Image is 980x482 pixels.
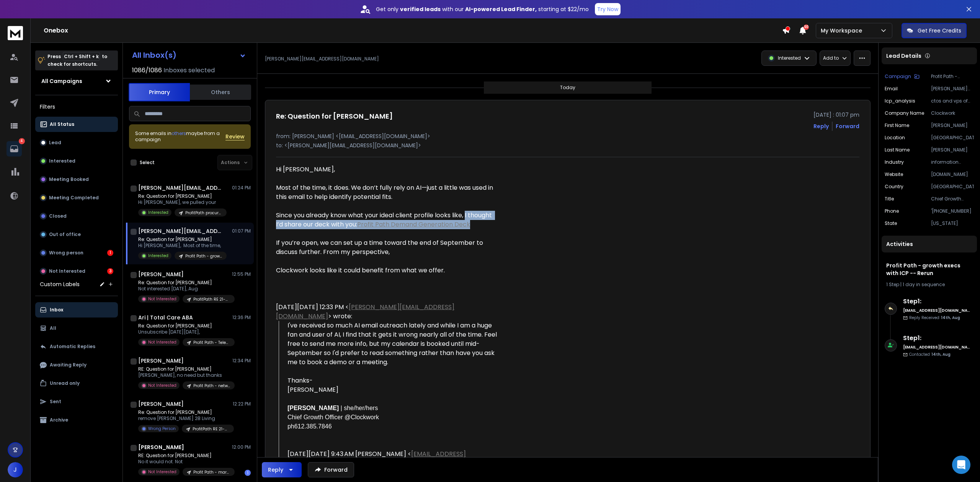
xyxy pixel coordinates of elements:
span: 14th, Aug [941,315,960,321]
h6: [EMAIL_ADDRESS][DOMAIN_NAME] [903,308,970,313]
p: Sent [50,399,61,405]
h1: Ari | Total Care ABA [138,314,193,321]
h1: [PERSON_NAME] [138,400,184,408]
button: Forward [308,462,354,477]
p: Profit Path - Telemedicine - mkt cmo ceo coo [193,340,230,345]
button: Not Interested3 [35,264,118,279]
p: Profit Path - networking club with ICP [193,383,230,389]
p: to: <[PERSON_NAME][EMAIL_ADDRESS][DOMAIN_NAME]> [276,142,859,149]
div: [PERSON_NAME] [287,385,500,394]
button: Reply [813,122,829,130]
button: Sent [35,394,118,409]
p: Today [560,85,575,91]
p: All Status [50,121,74,127]
div: Open Intercom Messenger [952,456,970,474]
p: ctos and vps of digital transformation at healthcare and insurance companies [931,98,974,104]
h1: [PERSON_NAME][EMAIL_ADDRESS][DOMAIN_NAME] [138,227,222,235]
div: I've received so much AI email outreach lately and while I am a huge fan and user of AI, I find t... [287,321,500,367]
p: Interested [49,158,75,164]
p: Not Interested [148,339,176,345]
p: [PERSON_NAME] [931,147,974,153]
h1: Onebox [44,26,782,35]
button: Review [225,133,245,140]
p: Hi [PERSON_NAME], Most of the time, [138,243,227,249]
p: Not Interested [148,296,176,302]
h3: Custom Labels [40,280,80,288]
p: Wrong Person [148,426,176,432]
p: Phone [885,208,899,214]
div: Since you already know what your ideal client profile looks like, I thought I’d share our deck wi... [276,211,500,229]
div: Thanks- [287,376,500,385]
p: [DOMAIN_NAME] [931,171,974,177]
button: Meeting Booked [35,172,118,187]
span: 1086 / 1086 [132,66,162,75]
button: J [8,462,23,477]
span: Ctrl + Shift + k [63,52,100,61]
span: ph [287,423,294,430]
h3: Inboxes selected [163,66,215,75]
div: Forward [836,122,859,130]
p: Profit Path - marketing heads with ICP [193,469,230,475]
p: Interested [148,253,168,259]
p: Re: Question for [PERSON_NAME] [138,409,230,415]
div: Hi [PERSON_NAME], [276,165,500,174]
button: Primary [129,83,190,101]
p: First Name [885,122,909,129]
p: Not Interested [49,268,85,274]
p: Re: Question for [PERSON_NAME] [138,193,227,199]
button: Campaign [885,73,920,80]
p: Country [885,184,903,190]
p: Inbox [50,307,63,313]
p: [GEOGRAPHIC_DATA] [931,135,974,141]
p: Reply Received [909,315,960,321]
h3: Filters [35,101,118,112]
button: Reply [262,462,302,477]
p: Contacted [909,352,951,357]
p: 4 [19,138,25,144]
p: information technology & services [931,159,974,165]
p: Meeting Completed [49,195,99,201]
p: My Workspace [821,27,865,34]
span: Clockwork [351,414,379,420]
button: All Campaigns [35,73,118,89]
p: 12:34 PM [232,358,251,364]
p: No it would not. Not [138,459,230,465]
p: [PERSON_NAME][EMAIL_ADDRESS][DOMAIN_NAME] [931,86,974,92]
button: Get Free Credits [902,23,967,38]
h1: All Inbox(s) [132,51,176,59]
p: Lead [49,140,61,146]
p: Re: Question for [PERSON_NAME] [138,236,227,243]
p: location [885,135,905,141]
span: others [171,130,186,137]
div: 1 [245,470,251,476]
p: Not interested [DATE], Aug [138,286,230,292]
p: Company Name [885,110,924,116]
div: If you’re open, we can set up a time toward the end of September to discuss further. From my pers... [276,238,500,257]
div: | [886,282,972,288]
span: 1 Step [886,281,899,288]
p: Out of office [49,231,81,238]
p: Get only with our starting at $22/mo [376,5,589,13]
button: Awaiting Reply [35,357,118,373]
div: [DATE][DATE] 9:43 AM [PERSON_NAME] < > wrote: [287,449,500,468]
p: Email [885,86,898,92]
p: Archive [50,417,68,423]
p: Closed [49,213,67,219]
p: RE: Question for [PERSON_NAME] [138,453,230,459]
div: 3 [107,268,113,274]
p: [PERSON_NAME][EMAIL_ADDRESS][DOMAIN_NAME] [265,56,379,62]
button: All [35,321,118,336]
p: 01:24 PM [232,185,251,191]
p: [PERSON_NAME], no need but thanks [138,372,230,378]
button: Archive [35,412,118,428]
p: website [885,171,903,177]
p: 12:22 PM [233,401,251,407]
div: Reply [268,466,283,474]
span: 612.385.7846 [294,423,332,430]
h6: [EMAIL_ADDRESS][DOMAIN_NAME] [903,344,970,350]
button: All Inbox(s) [126,47,252,63]
button: Automatic Replies [35,339,118,354]
span: 1 day in sequence [903,281,945,288]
